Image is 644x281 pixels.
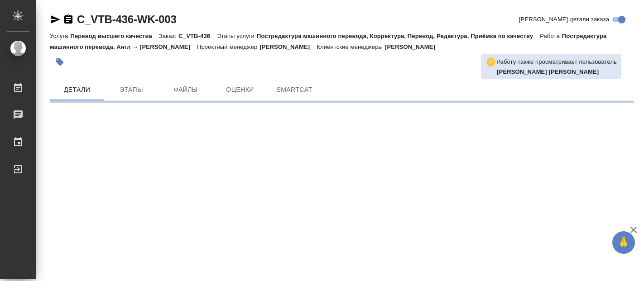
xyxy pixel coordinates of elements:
[257,33,540,39] p: Постредактура машинного перевода, Корректура, Перевод, Редактура, Приёмка по качеству
[197,43,260,50] p: Проектный менеджер
[496,57,617,67] p: Работу также просматривает пользователь
[77,13,177,25] a: C_VTB-436-WK-003
[55,84,99,95] span: Детали
[385,43,442,50] p: [PERSON_NAME]
[164,84,207,95] span: Файлы
[50,52,70,72] button: Добавить тэг
[50,33,70,39] p: Услуга
[260,43,317,50] p: [PERSON_NAME]
[519,15,609,24] span: [PERSON_NAME] детали заказа
[63,14,74,25] button: Скопировать ссылку
[273,84,316,95] span: SmartCat
[159,33,178,39] p: Заказ:
[110,84,153,95] span: Этапы
[540,33,562,39] p: Работа
[178,33,217,39] p: C_VTB-436
[218,84,262,95] span: Оценки
[70,33,159,39] p: Перевод высшего качества
[317,43,385,50] p: Клиентские менеджеры
[217,33,257,39] p: Этапы услуги
[497,67,617,76] p: Зоря Татьяна
[497,68,599,75] b: [PERSON_NAME] [PERSON_NAME]
[616,233,631,252] span: 🙏
[50,14,61,25] button: Скопировать ссылку для ЯМессенджера
[612,231,635,254] button: 🙏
